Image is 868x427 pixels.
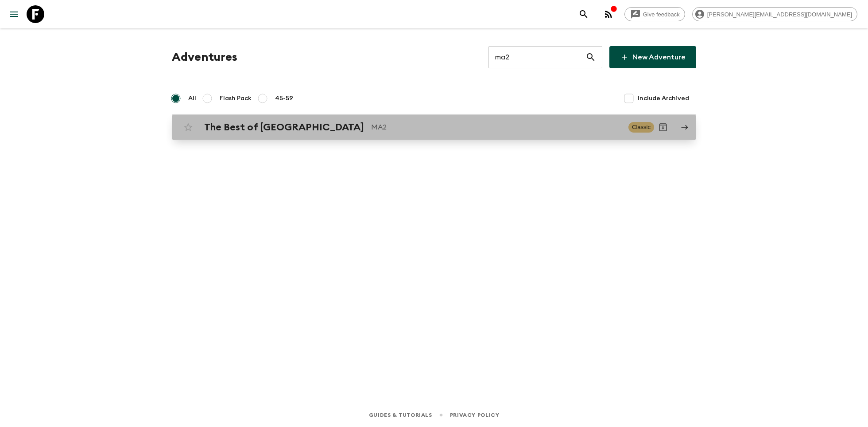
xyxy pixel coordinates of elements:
span: Flash Pack [220,94,252,103]
a: Give feedback [624,7,685,21]
span: All [188,94,196,103]
button: menu [5,5,23,23]
p: MA2 [371,122,621,133]
span: 45-59 [275,94,293,103]
a: Privacy Policy [450,410,499,420]
span: Classic [628,122,654,133]
input: e.g. AR1, Argentina [488,45,585,70]
h1: Adventures [172,48,237,66]
span: Give feedback [638,11,685,18]
div: [PERSON_NAME][EMAIL_ADDRESS][DOMAIN_NAME] [692,7,857,21]
span: [PERSON_NAME][EMAIL_ADDRESS][DOMAIN_NAME] [702,11,857,18]
a: New Adventure [609,46,696,68]
span: Include Archived [638,94,689,103]
h2: The Best of [GEOGRAPHIC_DATA] [204,121,364,133]
button: search adventures [575,5,593,23]
button: Archive [654,118,672,136]
a: Guides & Tutorials [369,410,432,420]
a: The Best of [GEOGRAPHIC_DATA]MA2ClassicArchive [172,114,696,140]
